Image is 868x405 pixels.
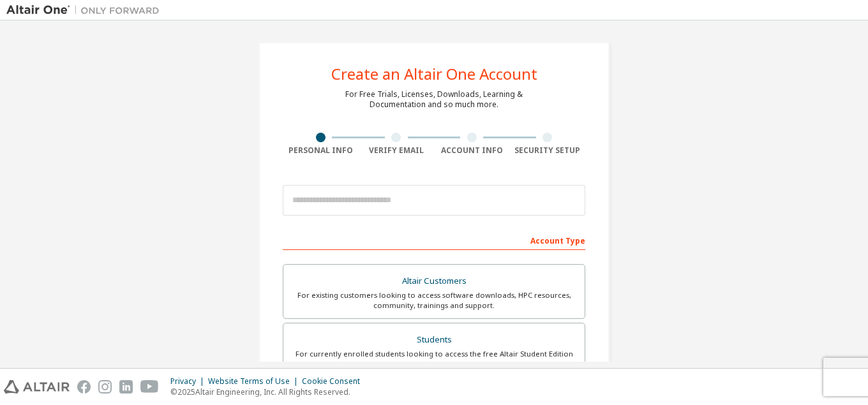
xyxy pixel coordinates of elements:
[98,380,112,394] img: instagram.svg
[140,380,159,394] img: youtube.svg
[208,376,302,387] div: Website Terms of Use
[119,380,133,394] img: linkedin.svg
[170,387,368,397] p: © 2025 Altair Engineering, Inc. All Rights Reserved.
[4,380,70,394] img: altair_logo.svg
[291,272,577,290] div: Altair Customers
[170,376,208,387] div: Privacy
[6,4,166,17] img: Altair One
[291,349,577,369] div: For currently enrolled students looking to access the free Altair Student Edition bundle and all ...
[359,145,435,156] div: Verify Email
[510,145,586,156] div: Security Setup
[434,145,510,156] div: Account Info
[77,380,91,394] img: facebook.svg
[291,290,577,311] div: For existing customers looking to access software downloads, HPC resources, community, trainings ...
[345,89,523,110] div: For Free Trials, Licenses, Downloads, Learning & Documentation and so much more.
[302,376,368,387] div: Cookie Consent
[283,230,585,250] div: Account Type
[291,331,577,349] div: Students
[283,145,359,156] div: Personal Info
[331,66,537,82] div: Create an Altair One Account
